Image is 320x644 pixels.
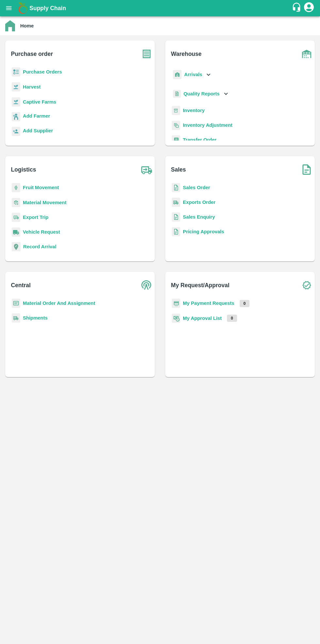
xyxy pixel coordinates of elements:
b: Arrivals [184,72,202,77]
img: central [138,277,155,293]
img: recordArrival [12,242,21,251]
img: sales [172,212,180,222]
p: 0 [227,315,237,322]
b: Purchase order [11,49,53,58]
a: Vehicle Request [23,229,60,235]
img: whInventory [172,106,180,115]
img: sales [172,183,180,192]
a: Export Trip [23,215,48,220]
img: vehicle [12,227,20,237]
img: check [298,277,315,293]
img: purchase [138,46,155,62]
a: Inventory Adjustment [183,123,232,128]
a: Captive Farms [23,99,56,105]
img: inventory [172,121,180,130]
div: customer-support [292,2,303,14]
a: Supply Chain [29,4,292,13]
img: whTransfer [172,135,180,145]
b: Central [11,281,31,290]
img: sales [172,227,180,237]
a: Transfer Order [183,137,216,142]
img: whArrival [173,70,182,79]
img: material [12,198,20,207]
div: Arrivals [172,67,212,82]
a: Sales Order [183,185,210,190]
a: Purchase Orders [23,69,62,74]
a: My Approval List [183,316,222,321]
a: Material Movement [23,200,67,205]
a: Add Farmer [23,112,50,121]
img: approval [172,313,180,323]
a: Exports Order [183,200,216,205]
a: Material Order And Assignment [23,301,95,306]
img: home [5,20,15,31]
img: harvest [12,97,20,107]
a: My Payment Requests [183,301,234,306]
a: Pricing Approvals [183,229,224,234]
a: Inventory [183,108,205,113]
img: soSales [298,161,315,178]
img: qualityReport [173,90,181,98]
img: reciept [12,67,20,77]
b: Sales [171,165,186,174]
p: 0 [240,300,250,307]
b: Quality Reports [184,91,220,96]
button: open drawer [1,1,16,16]
b: Logistics [11,165,36,174]
b: Warehouse [171,49,202,58]
b: Add Supplier [23,128,53,133]
img: shipments [172,198,180,207]
img: truck [138,161,155,178]
a: Harvest [23,84,40,90]
a: Record Arrival [23,244,56,249]
img: shipments [12,313,20,323]
img: centralMaterial [12,299,20,308]
img: harvest [12,82,20,92]
a: Fruit Movement [23,185,59,190]
div: account of current user [303,1,315,15]
b: Supply Chain [29,5,66,11]
img: fruit [12,183,20,192]
b: Home [20,23,34,28]
img: warehouse [298,46,315,62]
a: Sales Enquiry [183,214,215,220]
img: logo [16,2,29,15]
div: Quality Reports [172,87,230,101]
img: payment [172,299,180,308]
a: Add Supplier [23,127,53,136]
img: delivery [12,213,20,222]
b: Add Farmer [23,113,50,119]
img: supplier [12,127,20,136]
a: Shipments [23,315,48,321]
img: farmer [12,112,20,122]
b: My Request/Approval [171,281,230,290]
